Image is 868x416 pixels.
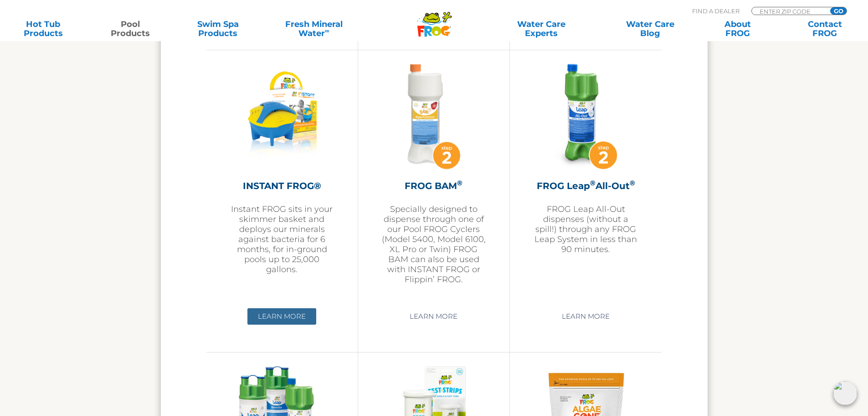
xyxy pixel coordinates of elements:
sup: ® [590,179,596,187]
a: Learn More [247,308,316,325]
a: Water CareBlog [616,20,684,38]
h2: INSTANT FROG® [229,179,335,193]
input: GO [830,7,847,15]
p: Specially designed to dispense through one of our Pool FROG Cyclers (Model 5400, Model 6100, XL P... [381,204,487,284]
p: Instant FROG sits in your skimmer basket and deploys our minerals against bacteria for 6 months, ... [229,204,335,274]
img: openIcon [833,381,857,405]
a: Learn More [551,308,620,325]
a: INSTANT FROG®Instant FROG sits in your skimmer basket and deploys our minerals against bacteria f... [229,64,335,301]
p: FROG Leap All-Out dispenses (without a spill!) through any FROG Leap System in less than 90 minutes. [533,204,639,254]
img: frog-bam-featured-img-v2-300x300.png [381,64,487,170]
img: frog-leap-all-out-featured-img-v2-300x300.png [533,64,639,170]
a: Hot TubProducts [9,20,77,38]
a: Fresh MineralWater∞ [271,20,356,38]
sup: ∞ [325,27,329,34]
a: FROG Leap®All-Out®FROG Leap All-Out dispenses (without a spill!) through any FROG Leap System in ... [533,64,639,301]
sup: ® [630,179,635,187]
a: ContactFROG [791,20,859,38]
a: Swim SpaProducts [184,20,252,38]
p: Find A Dealer [692,7,740,15]
img: InstantFROG_wBox_reflcetion_Holes-Closed-281x300.png [232,64,331,170]
a: FROG BAM®Specially designed to dispense through one of our Pool FROG Cyclers (Model 5400, Model 6... [381,64,487,301]
a: PoolProducts [97,20,164,38]
input: Zip Code Form [759,7,820,15]
a: Learn More [399,308,468,325]
a: AboutFROG [704,20,771,38]
h2: FROG BAM [381,179,487,193]
sup: ® [457,179,462,187]
a: Water CareExperts [486,20,596,38]
h2: FROG Leap All-Out [533,179,639,193]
